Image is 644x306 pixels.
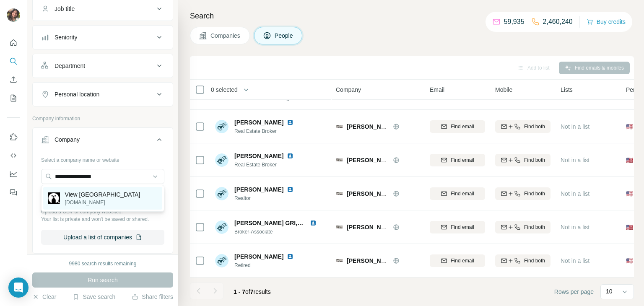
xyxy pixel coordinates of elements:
[250,288,254,295] span: 7
[234,152,283,160] span: [PERSON_NAME]
[310,220,317,226] img: LinkedIn logo
[495,221,551,233] button: Find both
[33,130,173,153] button: Company
[48,192,60,204] img: View Stockholm
[41,153,164,164] div: Select a company name or website
[215,153,229,167] img: Avatar
[215,220,229,234] img: Avatar
[561,157,589,163] span: Not in a list
[41,208,164,215] p: Upload a CSV of company websites.
[336,86,361,94] span: Company
[495,187,551,200] button: Find both
[561,257,589,264] span: Not in a list
[430,86,444,94] span: Email
[347,123,435,130] span: [PERSON_NAME] Action Realty
[33,56,173,76] button: Department
[543,17,573,27] p: 2,460,240
[234,262,304,269] span: Retired
[287,253,293,260] img: LinkedIn logo
[430,154,485,166] button: Find email
[606,287,613,296] p: 10
[215,120,229,133] img: Avatar
[32,293,56,301] button: Clear
[336,125,343,128] img: Logo of Stutesman's Action Realty
[336,259,343,262] img: Logo of Stutesman's Action Realty
[347,157,435,163] span: [PERSON_NAME] Action Realty
[65,199,140,206] p: [DOMAIN_NAME]
[55,62,85,70] div: Department
[55,135,80,144] div: Company
[287,186,293,193] img: LinkedIn logo
[287,153,293,159] img: LinkedIn logo
[524,123,545,130] span: Find both
[561,86,573,94] span: Lists
[430,254,485,267] button: Find email
[7,130,20,145] button: Use Surfe on LinkedIn
[211,86,238,94] span: 0 selected
[430,187,485,200] button: Find email
[7,91,20,106] button: My lists
[430,221,485,233] button: Find email
[234,194,304,202] span: Realtor
[245,288,250,295] span: of
[626,223,633,231] span: 🇺🇸
[336,226,343,228] img: Logo of Stutesman's Action Realty
[287,119,293,126] img: LinkedIn logo
[430,120,485,133] button: Find email
[626,189,633,198] span: 🇺🇸
[524,156,545,164] span: Find both
[7,35,20,50] button: Quick start
[69,260,137,267] div: 9980 search results remaining
[215,254,229,267] img: Avatar
[451,223,474,231] span: Find email
[275,31,294,40] span: People
[504,17,525,27] p: 59,935
[33,27,173,47] button: Seniority
[234,228,327,236] span: Broker-Associate
[65,190,140,199] p: View [GEOGRAPHIC_DATA]
[55,33,77,41] div: Seniority
[73,293,115,301] button: Save search
[524,223,545,231] span: Find both
[336,158,343,161] img: Logo of Stutesman's Action Realty
[234,127,304,135] span: Real Estate Broker
[234,288,245,295] span: 1 - 7
[561,224,589,231] span: Not in a list
[210,31,241,40] span: Companies
[554,288,594,296] span: Rows per page
[524,257,545,265] span: Find both
[495,86,512,94] span: Mobile
[495,254,551,267] button: Find both
[132,293,173,301] button: Share filters
[7,185,20,200] button: Feedback
[7,54,20,69] button: Search
[524,190,545,197] span: Find both
[190,10,634,22] h4: Search
[347,190,435,197] span: [PERSON_NAME] Action Realty
[347,257,435,264] span: [PERSON_NAME] Action Realty
[626,257,633,265] span: 🇺🇸
[626,156,633,164] span: 🇺🇸
[561,123,589,130] span: Not in a list
[234,288,271,295] span: results
[41,215,164,223] p: Your list is private and won't be saved or shared.
[55,5,75,13] div: Job title
[234,252,283,261] span: [PERSON_NAME]
[451,257,474,265] span: Find email
[234,118,283,127] span: [PERSON_NAME]
[495,154,551,166] button: Find both
[451,156,474,164] span: Find email
[495,120,551,133] button: Find both
[587,16,626,28] button: Buy credits
[336,192,343,195] img: Logo of Stutesman's Action Realty
[7,166,20,182] button: Dashboard
[234,185,283,194] span: [PERSON_NAME]
[451,190,474,197] span: Find email
[234,95,296,101] span: Licensed Real Estate Agent
[451,123,474,130] span: Find email
[215,187,229,200] img: Avatar
[234,220,310,226] span: [PERSON_NAME] GRI,CRS
[234,161,304,169] span: Real Estate Broker
[7,148,20,163] button: Use Surfe API
[626,122,633,131] span: 🇺🇸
